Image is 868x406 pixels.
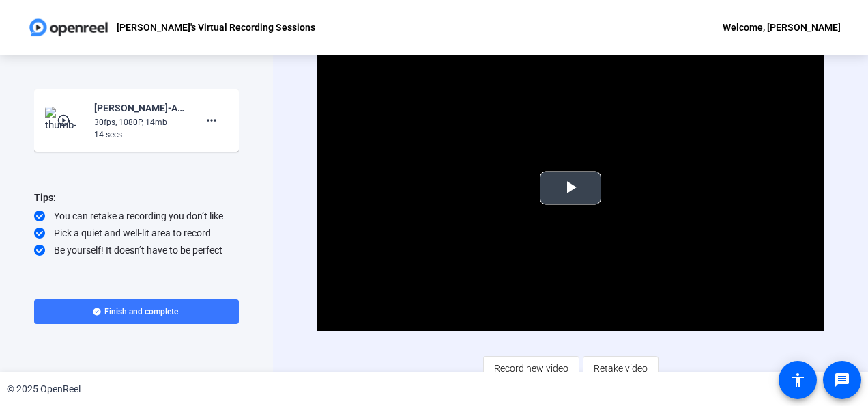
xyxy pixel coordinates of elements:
mat-icon: message [834,372,850,388]
div: You can retake a recording you don’t like [34,209,239,223]
div: Tips: [34,189,239,206]
button: Play Video [540,172,601,205]
div: © 2025 OpenReel [7,382,81,396]
img: thumb-nail [45,107,85,134]
div: 30fps, 1080P, 14mb [94,116,186,128]
mat-icon: play_circle_outline [57,113,73,127]
p: [PERSON_NAME]'s Virtual Recording Sessions [117,19,315,36]
mat-icon: more_horiz [203,112,220,128]
span: Retake video [594,355,648,381]
div: Welcome, [PERSON_NAME] [723,19,841,36]
img: OpenReel logo [27,14,110,41]
button: Record new video [483,356,579,381]
div: 14 secs [94,128,186,141]
span: Record new video [494,355,568,381]
div: Be yourself! It doesn’t have to be perfect [34,243,239,257]
button: Retake video [583,356,659,381]
div: Pick a quiet and well-lit area to record [34,226,239,240]
div: Video Player [317,46,823,331]
span: Finish and complete [104,306,178,317]
mat-icon: accessibility [790,372,806,388]
button: Finish and complete [34,299,239,324]
div: [PERSON_NAME]-ANPL6330-[PERSON_NAME]-s Virtual Recording Sessions-1758118593960-webcam [94,100,186,116]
